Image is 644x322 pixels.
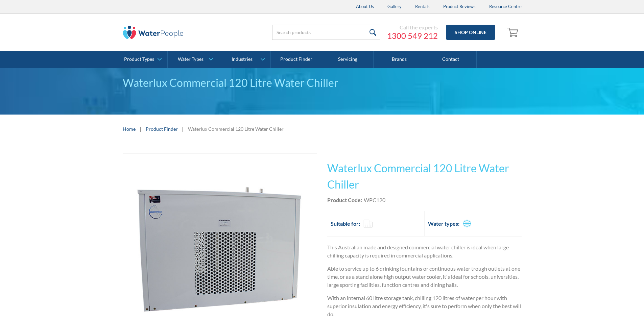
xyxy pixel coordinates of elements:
[327,243,522,259] p: This Australian made and designed commercial water chiller is ideal when large chilling capacity ...
[116,51,167,68] a: Product Types
[272,25,380,40] input: Search products
[181,125,185,133] div: |
[327,265,522,289] p: Able to service up to 6 drinking fountains or continuous water trough outlets at one time, or as ...
[123,125,136,132] a: Home
[124,56,154,62] div: Product Types
[446,25,495,40] a: Shop Online
[327,197,362,203] strong: Product Code:
[219,51,270,68] a: Industries
[331,220,360,228] h2: Suitable for:
[146,125,178,132] a: Product Finder
[507,27,520,38] img: shopping cart
[529,216,644,297] iframe: podium webchat widget prompt
[232,56,253,62] div: Industries
[168,51,219,68] a: Water Types
[576,288,644,322] iframe: podium webchat widget bubble
[123,75,522,91] div: Waterlux Commercial 120 Litre Water Chiller
[188,125,284,132] div: Waterlux Commercial 120 Litre Water Chiller
[327,294,522,318] p: With an internal 60 litre storage tank, chilling 120 litres of water per hour with superior insul...
[387,31,438,41] a: 1300 549 212
[364,196,385,204] div: WPC120
[505,24,522,41] a: Open empty cart
[387,24,438,31] div: Call the experts
[271,51,322,68] a: Product Finder
[327,160,522,193] h1: Waterlux Commercial 120 Litre Water Chiller
[322,51,374,68] a: Servicing
[428,220,459,228] h2: Water types:
[374,51,425,68] a: Brands
[425,51,477,68] a: Contact
[178,56,204,62] div: Water Types
[123,26,184,39] img: The Water People
[139,125,142,133] div: |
